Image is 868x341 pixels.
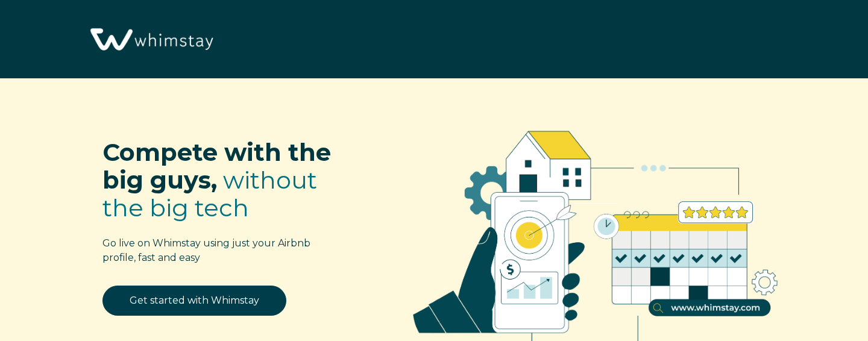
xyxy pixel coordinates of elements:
[102,286,286,316] a: Get started with Whimstay
[102,165,317,222] span: without the big tech
[102,137,331,195] span: Compete with the big guys,
[102,237,310,263] span: Go live on Whimstay using just your Airbnb profile, fast and easy
[84,6,217,74] img: Whimstay Logo-02 1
